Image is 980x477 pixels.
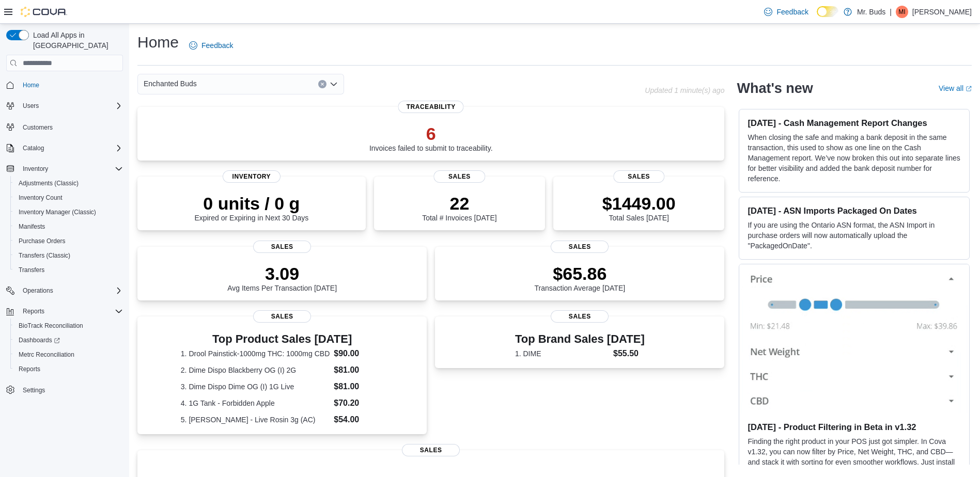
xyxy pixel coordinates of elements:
p: If you are using the Ontario ASN format, the ASN Import in purchase orders will now automatically... [748,220,961,251]
h3: [DATE] - Cash Management Report Changes [748,118,961,128]
dt: 1. DIME [515,348,609,359]
span: Adjustments (Classic) [19,179,79,187]
span: Inventory Manager (Classic) [19,208,96,216]
p: $65.86 [535,263,626,284]
span: MI [898,6,905,18]
button: Clear input [318,80,326,88]
span: Reports [19,305,123,317]
button: Operations [2,283,127,298]
h3: [DATE] - ASN Imports Packaged On Dates [748,205,961,216]
button: Users [2,99,127,113]
span: Metrc Reconciliation [19,351,74,359]
span: Enchanted Buds [144,77,197,90]
dt: 1. Drool Painstick-1000mg THC: 1000mg CBD [181,348,330,359]
span: Sales [402,444,460,456]
div: Expired or Expiring in Next 30 Days [194,193,308,222]
span: Users [23,102,39,110]
span: Sales [434,170,485,183]
a: Settings [19,384,49,396]
a: Adjustments (Classic) [14,177,83,189]
span: Dashboards [19,336,60,344]
dd: $70.20 [334,397,383,409]
h1: Home [137,32,179,53]
a: BioTrack Reconciliation [14,320,87,332]
button: Adjustments (Classic) [10,176,127,190]
a: Manifests [14,220,49,233]
span: Dashboards [14,334,123,346]
span: Inventory Manager (Classic) [14,206,123,218]
span: Catalog [23,144,44,152]
span: Reports [19,365,40,373]
dt: 2. Dime Dispo Blackberry OG (I) 2G [181,365,330,375]
a: Customers [19,121,57,134]
span: BioTrack Reconciliation [19,322,83,330]
button: Open list of options [330,80,338,88]
span: Inventory [19,163,123,175]
p: 22 [422,193,496,214]
a: Inventory Count [14,192,67,204]
span: Transfers [14,264,123,276]
p: 3.09 [227,263,337,284]
span: Sales [253,310,311,323]
span: Transfers (Classic) [19,251,70,260]
span: Customers [19,120,123,133]
a: Reports [14,363,44,375]
a: Feedback [760,2,812,22]
input: Dark Mode [817,6,838,17]
div: Total Sales [DATE] [602,193,676,222]
span: Feedback [201,40,233,51]
button: Transfers (Classic) [10,248,127,263]
button: Inventory [2,162,127,176]
span: Home [19,78,123,91]
span: Metrc Reconciliation [14,348,123,361]
button: Catalog [2,141,127,155]
a: Transfers (Classic) [14,249,74,262]
button: Reports [10,362,127,376]
div: Mike Issa [896,6,908,18]
span: Operations [19,284,123,297]
button: Catalog [19,142,48,154]
p: Updated 1 minute(s) ago [645,86,724,94]
span: Sales [551,310,609,323]
button: Metrc Reconciliation [10,347,127,362]
button: Inventory Count [10,190,127,205]
button: Inventory [19,163,52,175]
span: Manifests [19,222,45,231]
span: Reports [14,363,123,375]
span: Operations [23,287,53,295]
dd: $81.00 [334,364,383,376]
dt: 5. [PERSON_NAME] - Live Rosin 3g (AC) [181,415,330,425]
img: Cova [21,7,67,17]
dd: $90.00 [334,347,383,360]
button: BioTrack Reconciliation [10,319,127,333]
nav: Complex example [6,73,123,424]
a: Inventory Manager (Classic) [14,206,100,218]
p: [PERSON_NAME] [912,6,972,18]
button: Settings [2,383,127,397]
span: Feedback [776,7,808,17]
span: Settings [19,384,123,396]
span: Manifests [14,220,123,233]
a: View allExternal link [939,84,972,92]
div: Invoices failed to submit to traceability. [369,123,493,152]
button: Home [2,77,127,92]
div: Avg Items Per Transaction [DATE] [227,263,337,292]
span: Customers [23,123,53,132]
button: Customers [2,119,127,134]
a: Feedback [185,35,237,56]
span: Reports [23,307,44,315]
dd: $55.50 [613,347,645,360]
span: Transfers (Classic) [14,249,123,262]
span: Inventory Count [19,194,63,202]
span: Settings [23,386,45,394]
dd: $54.00 [334,414,383,426]
svg: External link [966,86,972,92]
button: Users [19,100,43,112]
span: Sales [551,241,609,253]
button: Reports [2,304,127,319]
a: Purchase Orders [14,235,70,247]
span: Transfers [19,266,44,274]
h3: Top Brand Sales [DATE] [515,333,645,345]
dt: 3. Dime Dispo Dime OG (I) 1G Live [181,381,330,392]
